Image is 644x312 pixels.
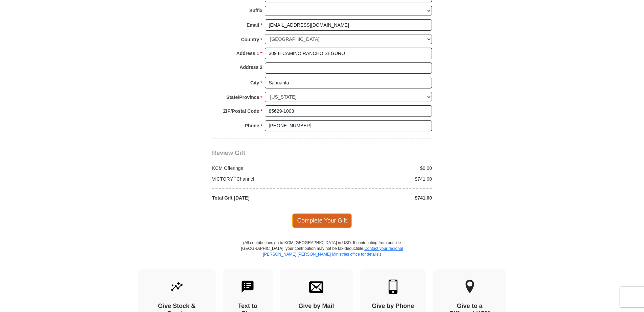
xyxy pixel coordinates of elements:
strong: ZIP/Postal Code [223,106,259,116]
strong: City [250,78,259,87]
a: Contact your regional [PERSON_NAME] [PERSON_NAME] Ministries office for details. [263,246,403,257]
div: $0.00 [322,165,436,172]
p: (All contributions go to KCM [GEOGRAPHIC_DATA] in USD. If contributing from outside [GEOGRAPHIC_D... [241,240,403,269]
strong: Phone [245,121,259,130]
div: $741.00 [322,176,436,182]
strong: State/Province [226,93,259,102]
strong: Email [247,20,259,30]
div: VICTORY Channel [209,176,322,182]
strong: Suffix [249,6,262,15]
div: KCM Offerings [209,165,322,172]
span: Review Gift [212,150,245,156]
span: Complete Your Gift [292,213,352,228]
strong: Address 1 [236,49,259,58]
img: give-by-stock.svg [170,280,184,294]
strong: Address 2 [239,62,262,72]
h4: Give by Mail [292,303,341,310]
img: envelope.svg [309,280,323,294]
div: $741.00 [322,194,436,201]
strong: Country [241,35,259,44]
h4: Give by Phone [372,303,414,310]
img: mobile.svg [386,280,400,294]
img: other-region [465,280,475,294]
sup: ™ [233,176,237,180]
img: text-to-give.svg [240,280,255,294]
div: Total Gift [DATE] [209,194,322,201]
